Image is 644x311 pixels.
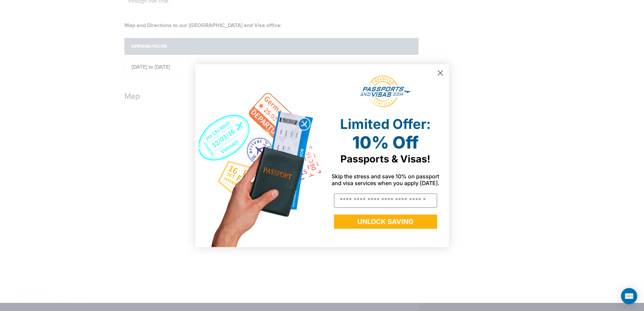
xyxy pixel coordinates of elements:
[340,153,430,165] span: Passports & Visas!
[195,64,322,247] img: de9cda0d-0715-46ca-9a25-073762a91ba7.png
[621,288,637,304] div: Open Intercom Messenger
[340,116,431,132] span: Limited Offer:
[434,67,446,79] button: Close dialog
[332,173,439,186] span: Skip the stress and save 10% on passport and visa services when you apply [DATE].
[360,75,411,107] img: passports and visas
[334,215,437,229] button: UNLOCK SAVING
[352,132,419,153] span: 10% Off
